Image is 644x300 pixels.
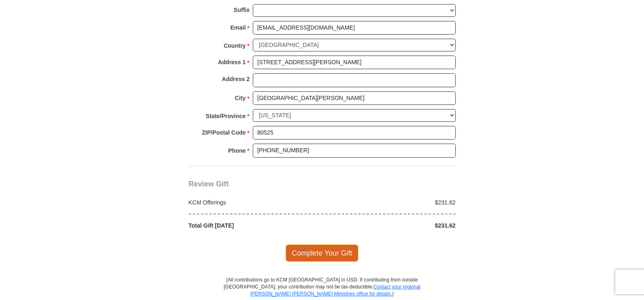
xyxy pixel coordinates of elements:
[202,127,246,138] strong: ZIP/Postal Code
[184,221,322,230] div: Total Gift [DATE]
[286,244,358,262] span: Complete Your Gift
[231,22,246,33] strong: Email
[234,4,250,16] strong: Suffix
[206,110,246,122] strong: State/Province
[218,56,246,68] strong: Address 1
[189,180,229,188] span: Review Gift
[184,198,322,207] div: KCM Offerings
[235,92,245,104] strong: City
[322,221,460,230] div: $231.62
[222,73,250,85] strong: Address 2
[322,198,460,207] div: $231.62
[228,145,246,156] strong: Phone
[224,40,246,51] strong: Country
